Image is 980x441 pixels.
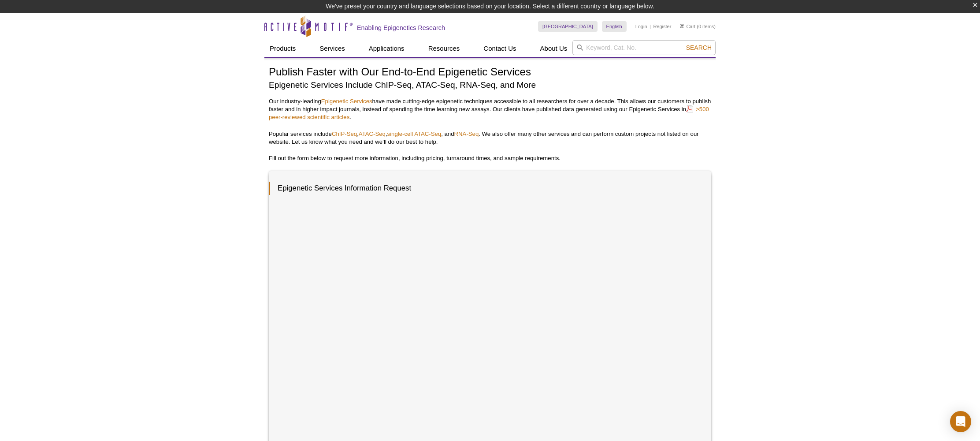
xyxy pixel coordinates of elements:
[359,131,386,137] a: ATAC-Seq
[680,21,716,32] li: (0 items)
[538,21,598,32] a: [GEOGRAPHIC_DATA]
[535,40,573,57] a: About Us
[314,40,350,57] a: Services
[653,23,671,30] a: Register
[264,40,301,57] a: Products
[364,40,410,57] a: Applications
[478,40,521,57] a: Contact Us
[572,40,716,55] input: Keyword, Cat. No.
[269,66,711,79] h1: Publish Faster with Our End-to-End Epigenetic Services
[321,98,372,105] a: Epigenetic Services
[332,131,357,137] a: ChIP-Seq
[680,23,695,30] a: Cart
[269,105,709,121] a: >500 peer-reviewed scientific articles
[650,21,651,32] li: |
[423,40,465,57] a: Resources
[686,44,712,51] span: Search
[357,24,445,32] h2: Enabling Epigenetics Research
[635,23,647,30] a: Login
[269,97,711,121] p: Our industry-leading have made cutting-edge epigenetic techniques accessible to all researchers f...
[269,79,711,91] h2: Epigenetic Services Include ChIP-Seq, ATAC-Seq, RNA-Seq, and More
[950,411,971,432] div: Open Intercom Messenger
[269,130,711,146] p: Popular services include , , , and . We also offer many other services and can perform custom pro...
[269,154,711,162] p: Fill out the form below to request more information, including pricing, turnaround times, and sam...
[269,182,702,195] h3: Epigenetic Services Information Request
[680,24,684,28] img: Your Cart
[454,131,479,137] a: RNA-Seq
[387,131,442,137] a: single-cell ATAC-Seq
[602,21,627,32] a: English
[683,44,714,52] button: Search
